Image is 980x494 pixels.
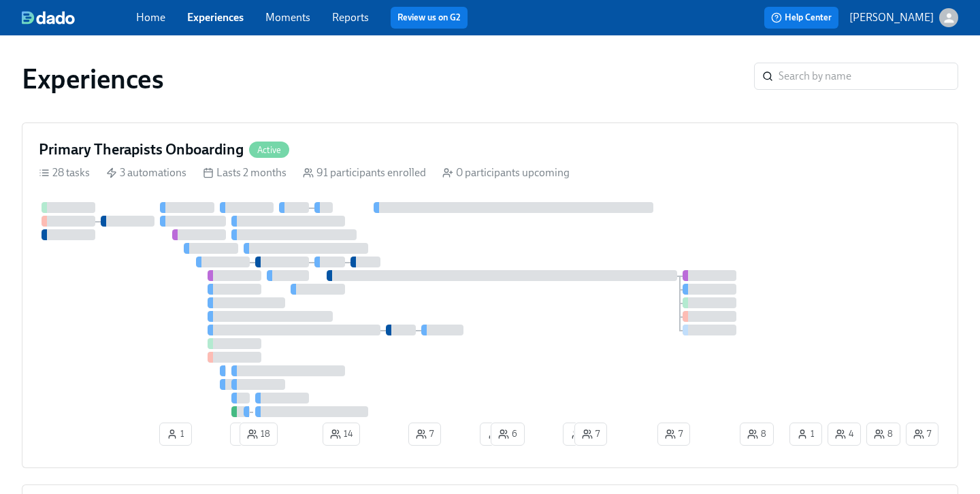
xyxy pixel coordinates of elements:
[740,423,774,446] button: 8
[570,427,588,441] span: 1
[22,122,958,468] a: Primary Therapists OnboardingActive28 tasks 3 automations Lasts 2 months 91 participants enrolled...
[330,427,353,441] span: 14
[391,7,468,29] button: Review us on G2
[797,427,815,441] span: 1
[874,427,893,441] span: 8
[238,427,255,441] span: 1
[22,11,75,24] img: dado
[230,423,263,446] button: 1
[22,11,136,24] a: dado
[906,423,938,446] button: 7
[764,7,838,29] button: Help Center
[828,423,861,446] button: 4
[789,423,822,446] button: 1
[408,423,441,446] button: 7
[323,423,360,446] button: 14
[491,423,525,446] button: 6
[487,427,505,441] span: 1
[665,427,683,441] span: 7
[240,423,278,446] button: 18
[265,11,310,24] a: Moments
[657,423,690,446] button: 7
[416,427,434,441] span: 7
[332,11,369,24] a: Reports
[480,423,512,446] button: 1
[582,427,600,441] span: 7
[303,165,426,180] div: 91 participants enrolled
[913,427,931,441] span: 7
[849,10,934,25] p: [PERSON_NAME]
[866,423,900,446] button: 8
[159,423,192,446] button: 1
[203,165,287,180] div: Lasts 2 months
[187,11,244,24] a: Experiences
[747,427,766,441] span: 8
[574,423,607,446] button: 7
[498,427,517,441] span: 6
[136,11,165,24] a: Home
[249,145,289,155] span: Active
[247,427,270,441] span: 18
[397,11,461,24] a: Review us on G2
[563,423,595,446] button: 1
[39,139,244,160] h4: Primary Therapists Onboarding
[167,427,184,441] span: 1
[39,165,90,180] div: 28 tasks
[835,427,853,441] span: 4
[779,63,958,90] input: Search by name
[771,11,832,24] span: Help Center
[22,63,164,95] h1: Experiences
[849,8,958,27] button: [PERSON_NAME]
[106,165,186,180] div: 3 automations
[442,165,570,180] div: 0 participants upcoming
